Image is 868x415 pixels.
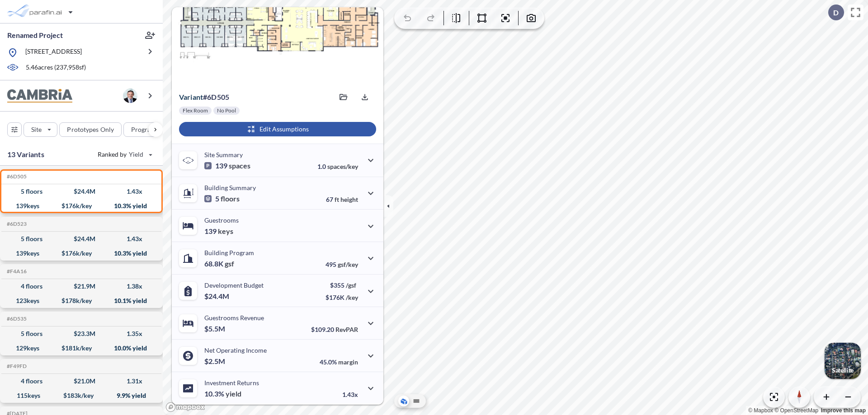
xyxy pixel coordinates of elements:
[311,326,358,333] p: $109.20
[7,89,72,103] img: BrandImage
[5,173,27,180] h5: Click to copy the code
[7,149,44,160] p: 13 Variants
[179,93,229,102] p: # 6d505
[179,122,376,136] button: Edit Assumptions
[335,196,339,203] span: ft
[346,294,358,301] span: /key
[24,122,57,137] button: Site
[338,261,358,268] span: gsf/key
[825,343,861,379] img: Switcher Image
[821,407,866,414] a: Improve this map
[204,324,226,333] p: $5.5M
[204,281,264,289] p: Development Budget
[326,196,358,203] p: 67
[5,363,27,369] h5: Click to copy the code
[165,402,205,412] a: Mapbox homepage
[325,261,358,268] p: 495
[340,196,358,203] span: height
[204,259,234,268] p: 68.8K
[204,292,231,301] p: $24.4M
[229,161,250,170] span: spaces
[204,314,264,322] p: Guestrooms Revenue
[204,379,259,387] p: Investment Returns
[204,389,241,398] p: 10.3%
[204,216,239,224] p: Guestrooms
[90,147,158,162] button: Ranked by Yield
[204,227,233,236] p: 139
[5,316,27,322] h5: Click to copy the code
[26,63,86,73] p: 5.46 acres ( 237,958 sf)
[774,407,818,414] a: OpenStreetMap
[59,122,122,137] button: Prototypes Only
[204,161,250,170] p: 139
[398,396,409,406] button: Aerial View
[325,294,358,301] p: $176K
[338,358,358,366] span: margin
[179,93,203,101] span: Variant
[748,407,773,414] a: Mapbox
[342,391,358,398] p: 1.43x
[221,194,240,203] span: floors
[218,227,233,236] span: keys
[204,184,256,191] p: Building Summary
[833,9,839,17] p: D
[204,346,267,354] p: Net Operating Income
[5,268,27,275] h5: Click to copy the code
[123,122,172,137] button: Program
[129,150,144,159] span: Yield
[25,47,82,58] p: [STREET_ADDRESS]
[225,259,234,268] span: gsf
[7,30,63,40] p: Renamed Project
[204,194,240,203] p: 5
[832,367,854,374] p: Satellite
[204,151,243,159] p: Site Summary
[317,163,358,170] p: 1.0
[335,326,358,333] span: RevPAR
[320,358,358,366] p: 45.0%
[31,125,42,134] p: Site
[5,221,27,227] h5: Click to copy the code
[204,357,226,366] p: $2.5M
[123,89,137,103] img: user logo
[67,125,114,134] p: Prototypes Only
[183,107,208,114] p: Flex Room
[346,281,356,289] span: /gsf
[411,396,422,406] button: Site Plan
[226,389,241,398] span: yield
[325,281,358,289] p: $355
[825,343,861,379] button: Switcher ImageSatellite
[131,125,156,134] p: Program
[327,163,358,170] span: spaces/key
[217,107,236,114] p: No Pool
[204,249,254,256] p: Building Program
